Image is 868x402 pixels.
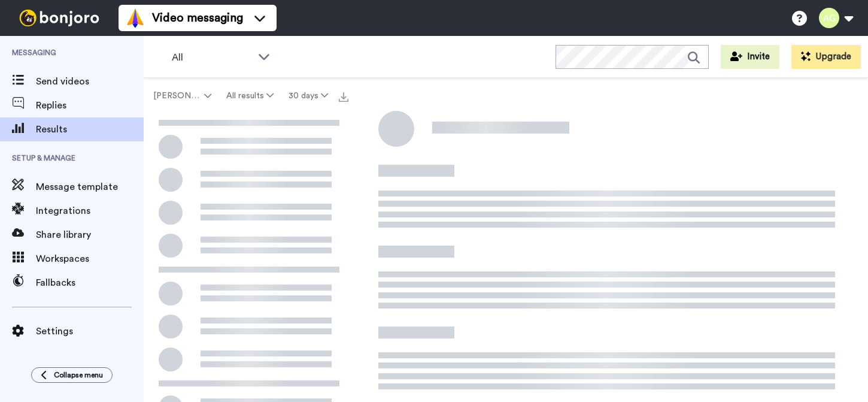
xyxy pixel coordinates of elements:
[36,276,144,290] span: Fallbacks
[721,45,779,69] button: Invite
[36,180,144,194] span: Message template
[335,87,352,105] button: Export all results that match these filters now.
[36,98,144,113] span: Replies
[339,92,348,102] img: export.svg
[791,45,861,69] button: Upgrade
[146,85,219,107] button: [PERSON_NAME].
[36,122,144,137] span: Results
[36,228,144,242] span: Share library
[36,324,144,338] span: Settings
[36,204,144,218] span: Integrations
[172,50,252,65] span: All
[54,370,103,380] span: Collapse menu
[36,252,144,266] span: Workspaces
[281,85,335,107] button: 30 days
[219,85,281,107] button: All results
[126,8,145,28] img: vm-color.svg
[36,74,144,89] span: Send videos
[14,10,104,26] img: bj-logo-header-white.svg
[153,90,202,102] span: [PERSON_NAME].
[152,10,243,26] span: Video messaging
[31,367,113,383] button: Collapse menu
